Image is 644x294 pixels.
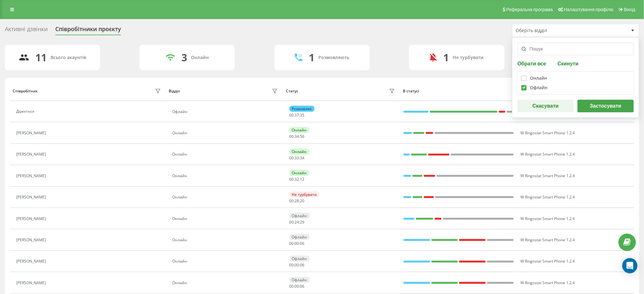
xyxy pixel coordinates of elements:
[578,100,634,112] button: Застосувати
[624,7,635,12] span: Вихід
[295,241,299,246] span: 00
[289,134,294,139] span: 00
[318,55,349,60] div: Розмовляють
[289,256,310,262] div: Офлайн
[289,149,309,155] div: Онлайн
[172,131,279,135] div: Онлайн
[289,213,310,219] div: Офлайн
[289,277,310,283] div: Офлайн
[16,238,48,242] div: [PERSON_NAME]
[300,241,305,246] span: 06
[300,219,305,225] span: 29
[289,198,294,204] span: 00
[530,76,547,81] div: Онлайн
[521,258,575,264] span: W Ringostat Smart Phone 1.2.4
[289,241,294,246] span: 00
[521,130,575,136] span: W Ringostat Smart Phone 1.2.4
[521,237,575,243] span: W Ringostat Smart Phone 1.2.4
[172,259,279,264] div: Онлайн
[295,155,299,161] span: 33
[286,89,298,93] div: Статус
[36,51,47,63] div: 11
[556,60,580,66] button: Скинути
[300,262,305,268] span: 06
[13,89,38,93] div: Співробітник
[55,26,121,36] div: Співробітники проєкту
[51,55,86,60] div: Всього акаунтів
[289,284,294,289] span: 00
[289,219,294,225] span: 00
[289,113,305,117] div: : :
[172,281,279,285] div: Онлайн
[289,262,294,268] span: 00
[289,234,310,240] div: Офлайн
[172,238,279,242] div: Онлайн
[300,134,305,139] span: 56
[289,112,294,118] span: 00
[403,89,514,93] div: В статусі
[295,198,299,204] span: 28
[521,216,575,221] span: W Ringostat Smart Phone 1.2.4
[172,152,279,157] div: Онлайн
[16,281,48,285] div: [PERSON_NAME]
[521,173,575,178] span: W Ringostat Smart Phone 1.2.4
[444,51,449,63] div: 1
[530,85,548,90] div: Офлайн
[289,263,305,267] div: : :
[16,131,48,135] div: [PERSON_NAME]
[16,217,48,221] div: [PERSON_NAME]
[289,134,305,139] div: : :
[16,195,48,199] div: [PERSON_NAME]
[300,177,305,182] span: 12
[16,174,48,178] div: [PERSON_NAME]
[16,259,48,264] div: [PERSON_NAME]
[289,191,320,197] div: Не турбувати
[295,177,299,182] span: 32
[295,219,299,225] span: 24
[289,241,305,246] div: : :
[453,55,484,60] div: Не турбувати
[518,60,548,66] button: Обрати все
[521,194,575,200] span: W Ringostat Smart Phone 1.2.4
[518,100,574,112] button: Скасувати
[289,156,305,160] div: : :
[289,199,305,203] div: : :
[521,280,575,285] span: W Ringostat Smart Phone 1.2.4
[289,127,309,133] div: Онлайн
[181,51,187,63] div: 3
[309,51,315,63] div: 1
[295,284,299,289] span: 00
[5,26,48,36] div: Активні дзвінки
[172,110,279,114] div: Офлайн
[622,258,638,273] div: Open Intercom Messenger
[16,152,48,157] div: [PERSON_NAME]
[289,177,294,182] span: 00
[289,177,305,182] div: : :
[518,43,634,55] input: Пошук
[169,89,180,93] div: Відділ
[16,109,36,114] div: Діректкол
[172,217,279,221] div: Онлайн
[300,198,305,204] span: 20
[564,7,613,12] span: Налаштування профілю
[289,220,305,224] div: : :
[172,174,279,178] div: Онлайн
[516,28,592,33] div: Оберіть відділ
[295,112,299,118] span: 37
[300,284,305,289] span: 06
[300,155,305,161] span: 34
[289,155,294,161] span: 00
[289,170,309,176] div: Онлайн
[172,195,279,199] div: Онлайн
[295,262,299,268] span: 00
[300,112,305,118] span: 35
[191,55,209,60] div: Онлайн
[295,134,299,139] span: 34
[521,151,575,157] span: W Ringostat Smart Phone 1.2.4
[289,284,305,289] div: : :
[289,106,315,112] div: Розмовляє
[506,7,553,12] span: Реферальна програма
